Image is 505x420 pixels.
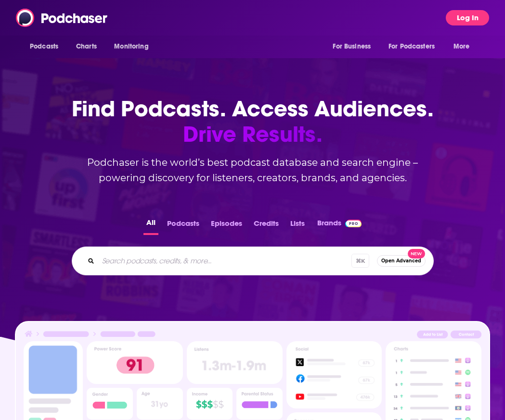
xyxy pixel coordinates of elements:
button: open menu [23,37,71,56]
span: Podcasts [30,40,58,53]
button: Log In [446,10,489,25]
span: Monitoring [114,40,148,53]
span: For Podcasters [388,40,435,53]
img: Podchaser Pro [345,220,362,227]
img: Podcast Insights Parental Status [236,388,283,419]
img: Podcast Insights Gender [87,388,133,419]
button: open menu [326,37,383,56]
img: Podcast Socials [286,341,382,408]
span: For Business [333,40,371,53]
button: open menu [107,37,161,56]
div: Search podcasts, credits, & more... [72,247,434,275]
span: ⌘ K [351,254,369,268]
img: Podcast Insights Listens [187,341,283,384]
img: Podcast Insights Header [24,330,481,342]
h2: Podchaser is the world’s best podcast database and search engine – powering discovery for listene... [60,155,445,185]
button: open menu [382,37,449,56]
a: BrandsPodchaser Pro [317,216,362,235]
input: Search podcasts, credits, & more... [98,253,351,269]
img: Podcast Insights Income [187,388,233,419]
img: Podcast Insights Power score [87,341,182,384]
span: Charts [76,40,97,53]
a: Charts [70,37,103,56]
span: More [453,40,470,53]
button: Podcasts [164,216,202,235]
button: Episodes [208,216,245,235]
button: Lists [287,216,308,235]
span: New [408,249,425,259]
h1: Find Podcasts. Access Audiences. [60,96,445,147]
span: Drive Results. [60,122,445,147]
button: All [143,216,158,235]
button: Credits [251,216,282,235]
img: Podcast Insights Age [137,388,183,419]
button: open menu [447,37,482,56]
button: Open AdvancedNew [377,255,426,267]
img: Podchaser - Follow, Share and Rate Podcasts [16,9,108,27]
span: Open Advanced [381,258,421,263]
